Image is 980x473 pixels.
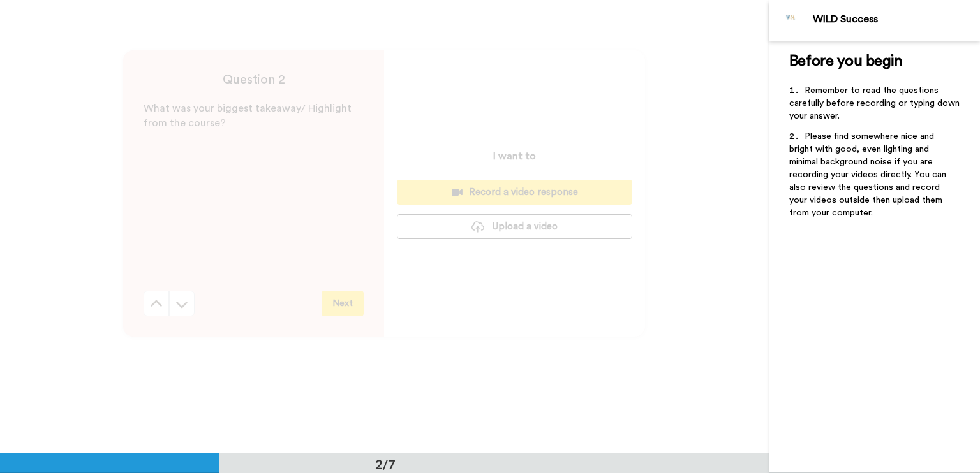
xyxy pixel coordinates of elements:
[813,13,979,25] div: WILD Success
[322,291,364,316] button: Next
[789,86,962,120] span: Remember to read the questions carefully before recording or typing down your answer.
[397,180,632,205] button: Record a video response
[493,149,536,164] p: I want to
[776,5,806,36] img: Profile Image
[789,132,949,217] span: Please find somewhere nice and bright with good, even lighting and minimal background noise if yo...
[144,71,364,89] h4: Question 2
[397,214,632,239] button: Upload a video
[144,103,354,128] span: What was your biggest takeaway/ Highlight from the course?
[355,455,416,473] div: 2/7
[407,186,622,199] div: Record a video response
[789,54,902,69] span: Before you begin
